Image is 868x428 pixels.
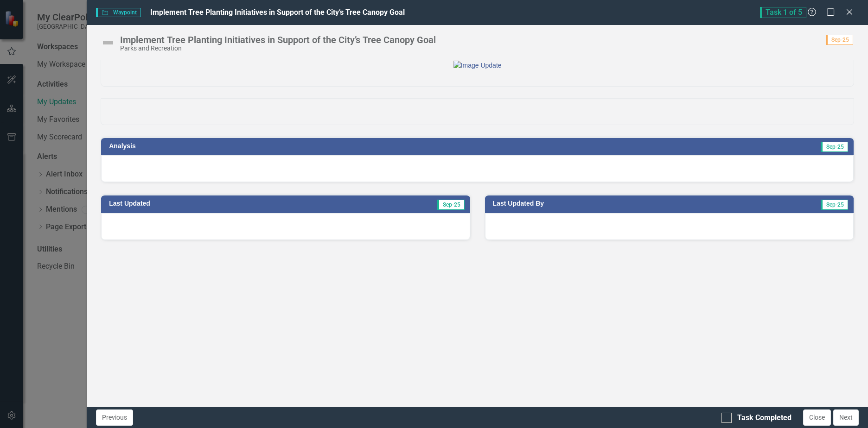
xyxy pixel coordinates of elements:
div: Implement Tree Planting Initiatives in Support of the City’s Tree Canopy Goal [120,35,436,45]
span: Task 1 of 5 [760,7,806,18]
span: Waypoint [96,8,140,17]
span: Sep-25 [821,142,848,152]
button: Previous [96,409,133,426]
span: Sep-25 [437,200,465,210]
button: Next [833,409,859,426]
h3: Analysis [109,143,468,150]
div: Task Completed [737,413,791,423]
div: Parks and Recreation [120,45,436,52]
button: Close [803,409,831,426]
img: Not Defined [101,35,115,50]
span: Sep-25 [821,200,848,210]
h3: Last Updated By [493,200,722,207]
h3: Last Updated [109,200,320,207]
span: Sep-25 [826,35,853,45]
img: Image Update [453,61,502,70]
span: Implement Tree Planting Initiatives in Support of the City’s Tree Canopy Goal [150,8,405,17]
